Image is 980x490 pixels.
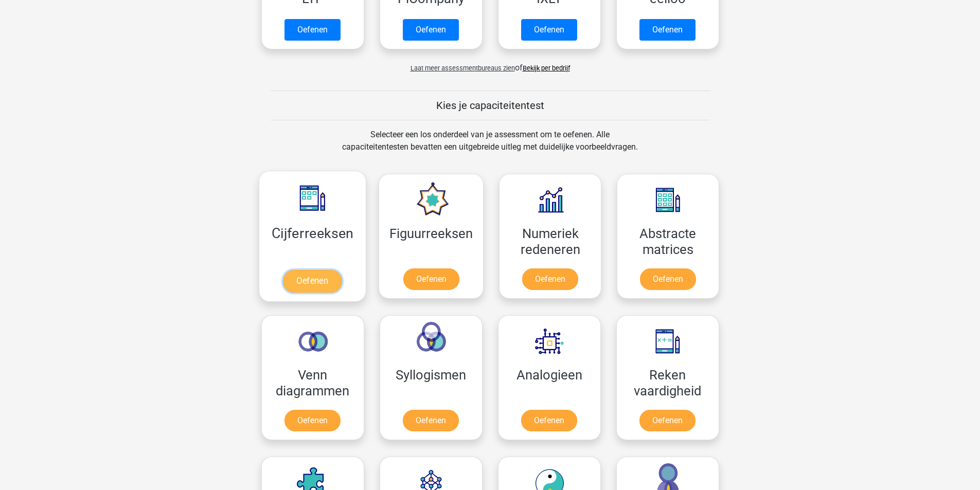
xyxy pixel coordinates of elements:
[522,268,578,290] a: Oefenen
[523,64,570,72] a: Bekijk per bedrijf
[640,268,696,290] a: Oefenen
[403,268,459,290] a: Oefenen
[403,410,459,431] a: Oefenen
[284,19,341,41] a: Oefenen
[639,19,696,41] a: Oefenen
[332,129,648,166] div: Selecteer een los onderdeel van je assessment om te oefenen. Alle capaciteitentesten bevatten een...
[521,19,577,41] a: Oefenen
[254,53,727,74] div: of
[521,410,577,431] a: Oefenen
[284,410,341,431] a: Oefenen
[283,270,342,293] a: Oefenen
[411,64,515,72] span: Laat meer assessmentbureaus zien
[271,99,710,112] h5: Kies je capaciteitentest
[403,19,459,41] a: Oefenen
[639,410,696,431] a: Oefenen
